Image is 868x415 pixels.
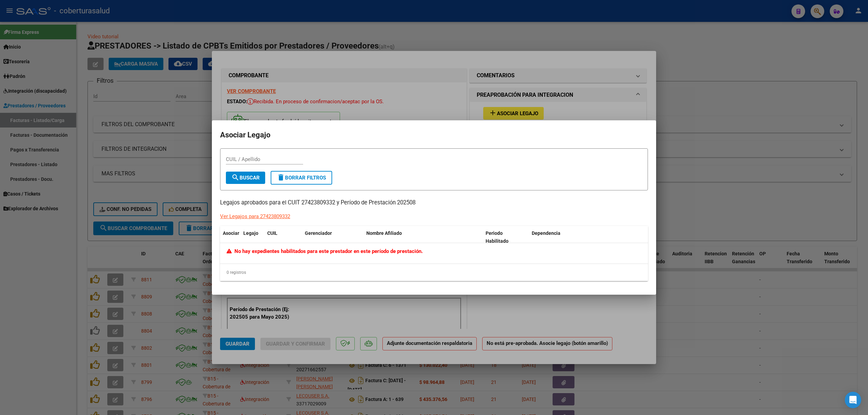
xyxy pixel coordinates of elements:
datatable-header-cell: Periodo Habilitado [483,226,529,249]
span: Buscar [231,175,260,181]
button: Borrar Filtros [271,171,332,185]
mat-icon: delete [277,173,285,182]
button: Buscar [226,172,265,184]
span: No hay expedientes habilitados para este prestador en este período de prestación. [227,248,423,254]
span: Nombre Afiliado [366,230,402,236]
span: Gerenciador [305,230,332,236]
mat-icon: search [231,173,240,182]
span: Legajo [243,230,258,236]
datatable-header-cell: Asociar [220,226,241,249]
span: CUIL [267,230,277,236]
datatable-header-cell: Dependencia [529,226,648,249]
datatable-header-cell: Nombre Afiliado [364,226,483,249]
div: 0 registros [220,264,648,281]
datatable-header-cell: Legajo [241,226,265,249]
span: Borrar Filtros [277,175,326,181]
p: Legajos aprobados para el CUIT 27423809332 y Período de Prestación 202508 [220,199,648,207]
datatable-header-cell: CUIL [265,226,302,249]
h2: Asociar Legajo [220,129,648,142]
span: Dependencia [532,230,560,236]
div: Ver Legajos para 27423809332 [220,213,290,220]
datatable-header-cell: Gerenciador [302,226,364,249]
div: Open Intercom Messenger [845,392,861,408]
span: Periodo Habilitado [486,230,508,244]
span: Asociar [223,230,239,236]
